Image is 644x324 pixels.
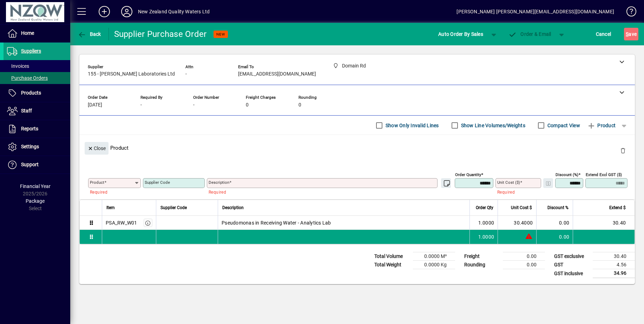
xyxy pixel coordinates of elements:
span: Discount % [547,204,569,212]
span: Invoices [7,63,29,69]
td: 4.56 [593,261,635,269]
a: Invoices [4,60,70,72]
span: Package [26,198,45,204]
span: 0 [246,102,249,108]
span: - [140,102,142,108]
mat-error: Required [90,188,135,195]
mat-label: Product [90,180,104,185]
td: 34.96 [593,269,635,278]
mat-label: Discount (%) [556,172,578,177]
app-page-header-button: Delete [615,147,631,154]
div: [PERSON_NAME] [PERSON_NAME][EMAIL_ADDRESS][DOMAIN_NAME] [456,6,614,17]
td: 30.40 [593,252,635,261]
button: Delete [615,142,631,159]
div: PSA_RW_W01 [106,219,137,226]
span: Order Qty [476,204,493,212]
span: Close [87,143,106,154]
td: 0.0000 M³ [413,252,455,261]
span: Item [106,204,115,212]
mat-label: Supplier Code [145,180,170,185]
span: Staff [21,108,32,114]
span: Cancel [596,28,611,40]
td: 0.00 [536,230,573,244]
td: 0.00 [503,261,545,269]
a: Settings [4,138,70,156]
td: Rounding [461,261,503,269]
span: [DATE] [88,102,102,108]
a: Home [4,25,70,42]
span: Description [222,204,244,212]
span: Support [21,162,39,167]
button: Back [76,28,103,40]
a: Purchase Orders [4,72,70,84]
td: 1.0000 [469,216,498,230]
span: Supplier Code [160,204,187,212]
app-page-header-button: Back [70,28,109,40]
td: GST inclusive [551,269,593,278]
td: 1.0000 [469,230,498,244]
mat-error: Required [209,188,447,195]
mat-label: Order Quantity [455,172,481,177]
app-page-header-button: Close [83,145,110,151]
span: Unit Cost $ [511,204,532,212]
span: Extend $ [609,204,626,212]
a: Knowledge Base [621,1,635,24]
span: Home [21,30,34,36]
td: 30.40 [573,216,635,230]
button: Cancel [594,28,613,40]
span: Back [78,31,101,37]
button: Save [624,28,638,40]
label: Show Only Invalid Lines [384,122,439,129]
span: Order & Email [508,31,551,37]
td: GST [551,261,593,269]
span: 155 - [PERSON_NAME] Laboratories Ltd [88,71,175,77]
button: Auto Order By Sales [435,28,487,40]
mat-error: Required [497,188,535,195]
span: Products [21,90,41,96]
td: Freight [461,252,503,261]
span: Pseudomonas in Receiving Water - Analytics Lab [222,219,331,226]
button: Order & Email [505,28,555,40]
td: 0.0000 Kg [413,261,455,269]
a: Support [4,156,70,174]
span: - [185,71,187,77]
span: Suppliers [21,48,41,54]
span: Auto Order By Sales [438,28,483,40]
span: NEW [216,32,225,37]
span: Purchase Orders [7,75,48,81]
td: 0.00 [536,216,573,230]
div: Supplier Purchase Order [114,28,207,40]
span: S [626,31,629,37]
div: New Zealand Quality Waters Ltd [138,6,210,17]
a: Staff [4,102,70,120]
button: Close [85,142,109,155]
span: Reports [21,126,38,131]
button: Add [93,5,116,18]
span: - [193,102,195,108]
mat-label: Unit Cost ($) [497,180,520,185]
span: 0 [298,102,301,108]
a: Reports [4,120,70,138]
mat-label: Description [209,180,229,185]
td: Total Weight [371,261,413,269]
td: 0.00 [503,252,545,261]
td: Total Volume [371,252,413,261]
button: Profile [116,5,138,18]
span: Financial Year [20,183,51,189]
td: 30.4000 [498,216,536,230]
a: Products [4,84,70,102]
span: [EMAIL_ADDRESS][DOMAIN_NAME] [238,71,316,77]
td: GST exclusive [551,252,593,261]
label: Compact View [546,122,580,129]
span: Settings [21,144,39,149]
span: ave [626,28,637,40]
mat-label: Extend excl GST ($) [586,172,622,177]
label: Show Line Volumes/Weights [460,122,525,129]
div: Product [79,135,635,161]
